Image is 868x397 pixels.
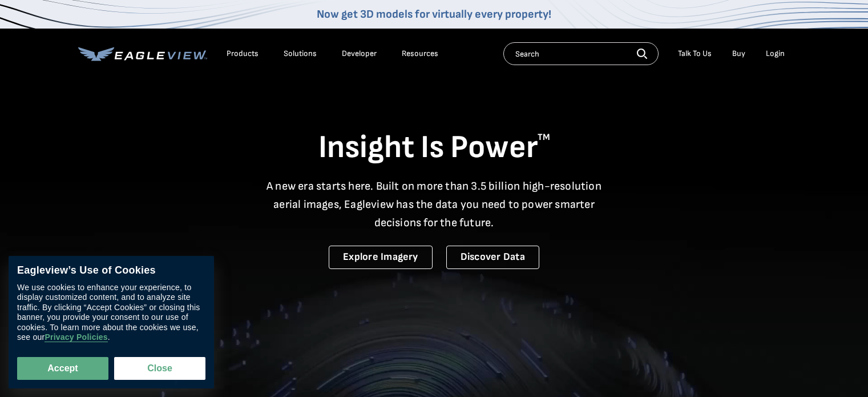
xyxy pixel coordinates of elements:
[342,49,377,59] a: Developer
[538,132,550,143] sup: TM
[17,283,205,343] div: We use cookies to enhance your experience, to display customized content, and to analyze site tra...
[503,42,659,65] input: Search
[329,246,433,269] a: Explore Imagery
[17,264,205,277] div: Eagleview’s Use of Cookies
[678,49,712,59] div: Talk To Us
[317,7,551,21] a: Now get 3D models for virtually every property!
[45,333,107,343] a: Privacy Policies
[732,49,745,59] a: Buy
[17,357,108,380] button: Accept
[114,357,205,380] button: Close
[227,49,259,59] div: Products
[284,49,317,59] div: Solutions
[402,49,438,59] div: Resources
[260,177,609,232] p: A new era starts here. Built on more than 3.5 billion high-resolution aerial images, Eagleview ha...
[766,49,785,59] div: Login
[446,246,539,269] a: Discover Data
[78,128,790,168] h1: Insight Is Power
